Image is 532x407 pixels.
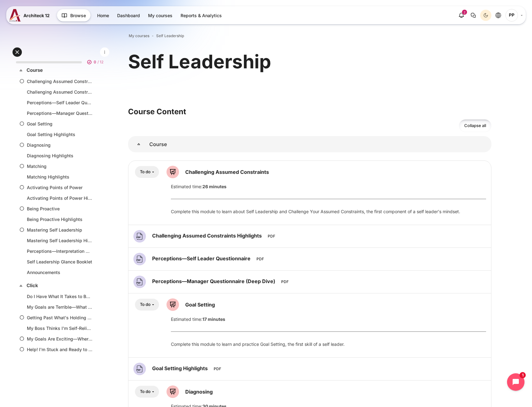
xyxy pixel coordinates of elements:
[27,304,92,310] a: My Goals are Terrible—What Do I Do?
[27,78,92,85] a: Challenging Assumed Constraints
[135,166,159,178] button: To do
[185,169,269,175] a: Challenging Assumed Constraints
[456,10,467,21] div: Show notification window with 2 new notifications
[9,9,21,22] img: A12
[459,119,491,132] a: Collapse all
[27,67,94,74] a: Course
[166,316,491,322] div: Estimated time:
[27,346,92,353] a: Help! I'm Stuck and Ready to Quit
[128,32,491,40] nav: Navigation bar
[57,9,91,22] button: Browse
[167,166,179,178] img: Lesson icon
[27,248,92,254] a: Perceptions—Interpretation Guide (Deep Dive)
[27,110,92,116] a: Perceptions—Manager Questionnaire (Deep Dive)
[177,10,226,21] a: Reports & Analytics
[493,10,504,21] button: Languages
[27,293,92,300] a: Do I Have What It Takes to Be a Self Leader?
[27,120,92,127] a: Goal Setting
[27,237,92,244] a: Mastering Self Leadership Highlights
[464,123,486,129] span: Collapse all
[27,195,92,201] a: Activating Points of Power Highlights
[18,67,24,73] span: Collapse
[27,336,92,342] a: My Goals Are Exciting—Where Do I Start?
[133,276,146,288] img: File icon
[505,9,523,22] a: User menu
[27,325,92,331] a: My Boss Thinks I'm Self-Reliant, but I'm Not
[171,341,486,347] div: Complete this module to learn and practice Goal Setting, the first skill of a self leader.
[202,184,226,189] strong: 26 minutes
[27,131,92,138] a: Goal Setting Highlights
[481,11,490,20] div: Dark Mode
[27,258,92,265] a: Self Leadership Glance Booklet
[135,386,159,398] div: Completion requirements for Diagnosing
[23,12,50,19] span: Architeck 12
[133,363,146,375] img: File icon
[135,386,159,398] button: To do
[152,233,263,239] a: Challenging Assumed Constraints Highlights
[185,302,215,308] a: Goal Setting
[167,385,179,398] img: Lesson icon
[166,183,491,190] div: Estimated time:
[93,10,113,21] a: Home
[27,184,92,191] a: Activating Points of Power
[202,316,225,322] strong: 17 minutes
[135,299,159,311] div: Completion requirements for Goal Setting
[70,12,86,19] span: Browse
[462,10,467,15] div: 2
[97,59,103,65] span: / 12
[9,9,52,22] a: A12 A12 Architeck 12
[27,216,92,223] a: Being Proactive Highlights
[152,278,277,284] a: Perceptions—Manager Questionnaire (Deep Dive)
[167,298,179,311] img: Lesson icon
[27,227,92,233] a: Mastering Self Leadership
[171,208,486,215] div: Complete this module to learn about Self Leadership and Challenge Your Assumed Constraints, the f...
[133,253,146,265] img: File icon
[128,136,149,152] a: Course
[152,365,209,371] a: Goal Setting Highlights
[128,107,491,116] h3: Course Content
[27,314,92,321] a: Getting Past What's Holding Me Back
[27,99,92,106] a: Perceptions—Self Leader Questionnaire
[27,89,92,95] a: Challenging Assumed Constraints Highlights
[135,166,159,178] div: Completion requirements for Challenging Assumed Constraints
[156,33,184,39] a: Self Leadership
[18,282,24,289] span: Collapse
[185,389,213,395] a: Diagnosing
[152,255,252,262] a: Perceptions—Self Leader Questionnaire
[505,9,518,22] span: Pe Pe
[27,205,92,212] a: Being Proactive
[27,163,92,169] a: Matching
[135,299,159,311] button: To do
[129,33,149,39] a: My courses
[94,59,96,65] span: 0
[133,230,146,243] img: File icon
[27,282,94,289] a: Click
[113,10,144,21] a: Dashboard
[27,269,92,276] a: Announcements
[27,142,92,148] a: Diagnosing
[128,49,271,74] h1: Self Leadership
[480,10,491,21] button: Light Mode Dark Mode
[144,10,176,21] a: My courses
[27,174,92,180] a: Matching Highlights
[27,152,92,159] a: Diagnosing Highlights
[468,10,479,21] button: There are 0 unread conversations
